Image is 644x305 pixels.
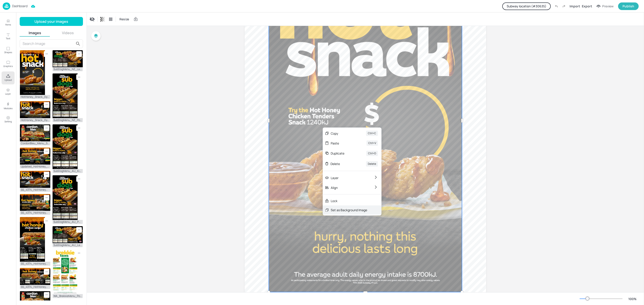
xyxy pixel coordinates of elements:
[53,294,83,298] div: WA_BrekkieMenu_Portrait.jpg
[6,37,10,40] p: Text
[366,131,378,136] div: Ctrl+C
[53,118,83,122] div: SubDogMenu_NZ_Portrait_Screen1_Rotation2.jpg
[53,67,83,71] div: SubDogMenu_NZ_Landscape_Screen1_Rotation2.jpg
[89,16,96,23] div: Display condition
[20,171,50,188] img: 2025-09-30-17592136763096324sh04eh.jpg
[20,50,45,95] img: 2025-10-07-1759815901898edt7h6273dv.jpg
[4,78,12,81] p: Upload
[331,208,367,212] div: Set as Background Image
[23,40,74,47] input: Search Image
[44,218,49,224] div: Remove image
[331,141,354,146] div: Paste
[76,250,82,256] div: Remove image
[4,107,13,110] p: Modules
[20,141,50,145] div: CordonBleu_Menu_STATIC_Landscape_1920x1080px_V2.jpg
[627,297,638,301] div: 100 %
[119,17,130,21] span: Resize
[44,51,49,57] div: Remove image
[560,2,568,10] label: Redo (Ctrl + Y)
[44,292,49,298] div: Remove image
[53,175,78,220] img: 2025-08-30-1756519450967r9umvrguvt.jpg
[331,131,354,136] div: Copy
[366,140,378,146] div: Ctrl+V
[2,44,15,57] button: Shapes
[76,125,82,131] div: Remove image
[20,165,50,169] div: Updated_HotHoney_Menu_Static_DMB_V2.jpg
[331,175,361,180] div: Layer
[553,2,560,10] label: Undo (Ctrl + Z)
[44,148,49,154] div: Remove image
[12,4,28,8] p: Dashboard
[76,227,82,233] div: Remove image
[76,176,82,182] div: Remove image
[44,269,49,275] div: Remove image
[20,124,50,141] img: 2025-10-03-1759455689788ghu7s07bvf9.jpg
[20,95,50,99] div: HotHoney_Snack_Dynamic_Static_DMB_Portrait.jpg
[53,169,83,173] div: SubDogMenu_AU_Kiosk_Portrait_Screen1_Rotation2.jpg
[53,124,78,169] img: 2025-08-30-17565257388068vmokxua0ax.jpg
[5,23,11,26] p: Items
[594,3,616,10] button: Preview
[582,4,592,8] div: Export
[5,92,11,95] p: Layer
[20,217,45,262] img: 2025-09-25-1758781052431dvyoxj55ib.jpg
[2,58,15,71] button: Graphics
[330,161,354,166] div: Delete
[53,249,78,294] img: 2025-08-13-1755054662349xkzevwxg7am.jpg
[20,262,50,266] div: SS_4374_HotHoney_Menu_Static_DMB_Portrait.jpg
[20,17,83,26] button: Upload your images
[2,113,15,126] button: Setting
[20,148,50,165] img: 2025-10-01-1759301297801l0l4gwlejue.jpg
[2,16,15,29] button: Items
[4,51,12,54] p: Shapes
[623,4,634,9] div: Publish
[331,151,354,156] div: Duplicate
[502,2,551,10] button: Subway location (#30635)
[3,2,10,10] img: logo-86c26b7e.jpg
[2,30,15,43] button: Text
[53,226,83,243] img: 2025-08-28-1756361695131t272ujlwnnj.jpg
[44,102,49,108] div: Remove image
[2,85,15,98] button: Layer
[366,151,378,156] div: Ctrl+D
[53,243,83,247] div: SubDogMenu_AU_Landscape_Screen1_Rotation2.jpg
[3,65,13,68] p: Graphics
[2,71,15,84] button: Upload
[20,194,50,211] img: 2025-09-30-1759211737020brli77my8id.jpg
[53,50,83,67] img: 2025-09-01-1756685593745jxby9if9hvf.jpg
[366,161,378,167] div: Delete
[76,74,82,80] div: Remove image
[53,73,78,118] img: 2025-08-30-17565259496172xrjb6g9gh1.jpg
[20,118,50,122] div: HotHoney_Snack_Dynamic_Static_DMB_Landscape_2.jpg
[331,185,361,190] div: Align
[602,4,614,9] div: Preview
[20,101,50,118] img: 2025-10-07-17598026665142ax0pyayhof.jpg
[20,188,50,192] div: SS_4374_HotHoney_Snack_Static_DMB_Landscape_V3.jpg
[331,198,367,203] div: Lock
[618,2,639,10] button: Publish
[20,211,50,215] div: SS_4374_HotHoney_DoubleDeal_Static_DMB_Landscape.jpg
[44,195,49,201] div: Remove image
[76,51,82,57] div: Remove image
[20,285,50,289] div: SS_4374_HotHoney_Menu_Static_DMB_Landscape.jpg
[20,30,50,35] button: Images
[4,120,12,123] p: Setting
[53,30,83,35] button: Videos
[44,172,49,178] div: Remove image
[20,268,50,285] img: 2025-09-18-17581597002782tbdme2ivrw.jpg
[44,125,49,131] div: Remove image
[2,99,15,112] button: Modules
[570,4,580,8] div: Import
[53,220,83,224] div: SubDogMenu_AU_Portrait_Screen1_Rotation2.jpg
[74,40,82,48] button: search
